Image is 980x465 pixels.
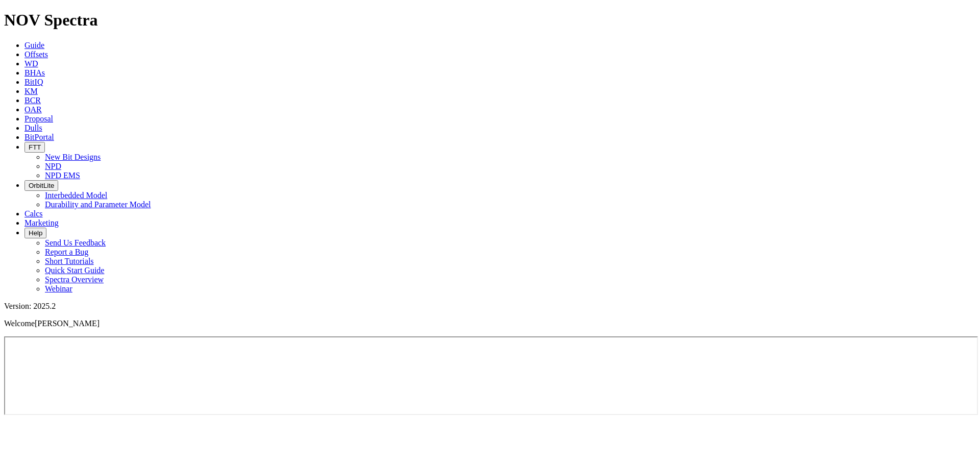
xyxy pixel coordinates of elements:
[29,182,54,189] span: OrbitLite
[35,319,100,328] span: [PERSON_NAME]
[24,228,46,238] button: Help
[24,50,48,59] a: Offsets
[24,59,38,68] a: WD
[45,257,94,265] a: Short Tutorials
[29,143,41,151] span: FTT
[4,302,976,311] div: Version: 2025.2
[24,114,53,123] a: Proposal
[24,41,44,50] a: Guide
[45,238,106,247] a: Send Us Feedback
[24,68,45,77] a: BHAs
[24,209,43,218] a: Calcs
[24,142,45,153] button: FTT
[45,275,104,284] a: Spectra Overview
[45,284,72,293] a: Webinar
[24,87,38,95] a: KM
[45,248,88,256] a: Report a Bug
[45,200,151,209] a: Durability and Parameter Model
[24,96,41,105] a: BCR
[45,162,61,170] a: NPD
[4,11,976,30] h1: NOV Spectra
[24,180,58,191] button: OrbitLite
[45,171,80,180] a: NPD EMS
[24,124,42,132] a: Dulls
[45,266,104,275] a: Quick Start Guide
[45,153,101,161] a: New Bit Designs
[24,218,59,227] a: Marketing
[29,229,42,237] span: Help
[45,191,107,200] a: Interbedded Model
[24,105,42,114] a: OAR
[4,319,976,328] p: Welcome
[24,133,54,141] a: BitPortal
[24,78,43,86] a: BitIQ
